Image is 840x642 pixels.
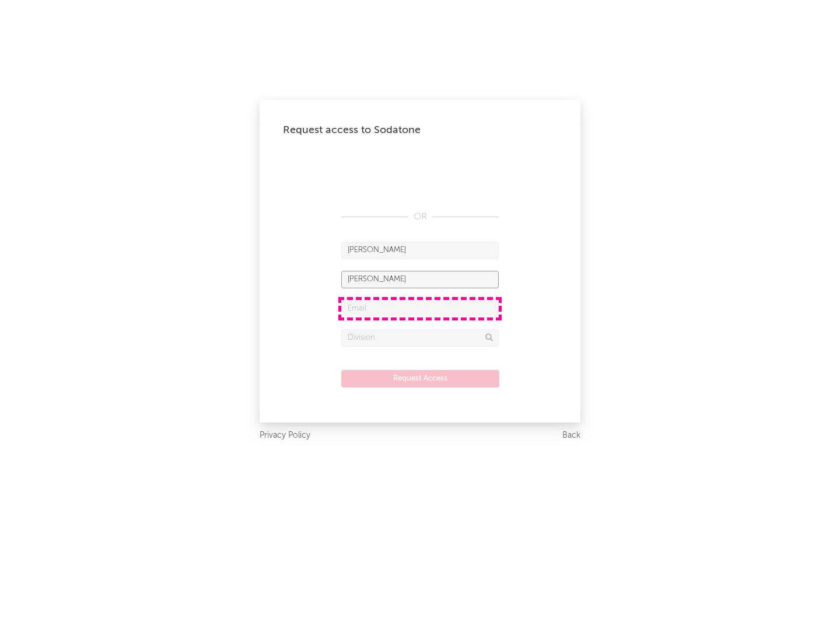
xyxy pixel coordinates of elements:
[341,210,499,224] div: OR
[341,300,499,317] input: Email
[341,370,499,388] button: Request Access
[341,329,499,347] input: Division
[283,123,557,137] div: Request access to Sodatone
[260,428,310,443] a: Privacy Policy
[341,271,499,288] input: Last Name
[341,242,499,259] input: First Name
[562,428,580,443] a: Back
